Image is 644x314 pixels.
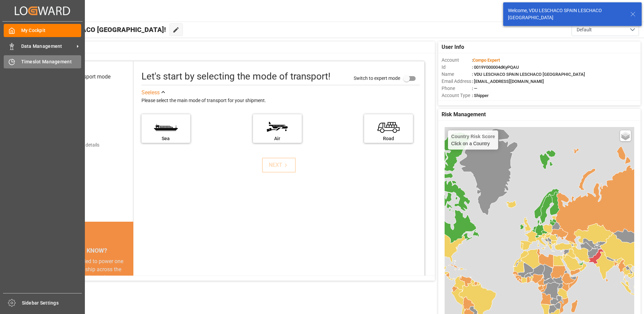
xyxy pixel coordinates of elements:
[442,43,464,51] span: User Info
[442,64,472,71] span: Id
[367,135,410,142] div: Road
[472,86,477,91] span: : —
[141,89,160,97] div: See less
[442,71,472,78] span: Name
[124,257,133,314] button: next slide / item
[442,85,472,92] span: Phone
[442,78,472,85] span: Email Address
[256,135,298,142] div: Air
[354,75,400,81] span: Switch to expert mode
[269,161,289,169] div: NEXT
[145,135,187,142] div: Sea
[4,24,81,37] a: My Cockpit
[508,7,624,21] div: Welcome, VDU LESCHACO SPAIN LESCHACO [GEOGRAPHIC_DATA]
[472,93,489,98] span: : Shipper
[442,57,472,64] span: Account
[620,130,631,141] a: Layers
[451,134,495,146] div: Click on a Country
[21,43,74,50] span: Data Management
[442,111,486,119] span: Risk Management
[4,55,81,68] a: Timeslot Management
[141,69,330,84] div: Let's start by selecting the mode of transport!
[141,97,420,105] div: Please select the main mode of transport for your shipment.
[21,27,82,34] span: My Cockpit
[28,23,166,36] span: Hello VDU LESCHACO [GEOGRAPHIC_DATA]!
[473,58,500,63] span: Compo Expert
[22,300,82,307] span: Sidebar Settings
[572,23,639,36] button: open menu
[451,134,495,139] h4: Country Risk Score
[472,79,544,84] span: : [EMAIL_ADDRESS][DOMAIN_NAME]
[262,158,296,172] button: NEXT
[472,58,500,63] span: :
[577,26,592,33] span: Default
[21,58,82,65] span: Timeslot Management
[472,72,585,77] span: : VDU LESCHACO SPAIN LESCHACO [GEOGRAPHIC_DATA]
[442,92,472,99] span: Account Type
[57,142,99,149] div: Add shipping details
[472,65,519,70] span: : 0019Y000004dKyPQAU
